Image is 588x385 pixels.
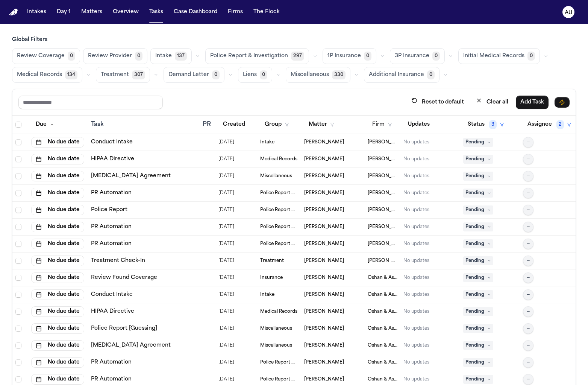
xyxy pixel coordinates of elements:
[110,5,142,19] button: Overview
[368,376,397,382] span: Oshan & Associates
[31,239,84,249] button: No due date
[368,173,397,179] span: Beck & Beck
[203,120,212,129] div: PR
[527,52,535,61] span: 0
[205,48,309,64] button: Police Report & Investigation297
[523,357,533,368] button: —
[304,173,344,179] span: Abby Pearsey
[225,5,246,19] a: Firms
[91,172,171,180] a: [MEDICAL_DATA] Agreement
[403,118,434,131] button: Updates
[91,257,145,265] a: Treatment Check-In
[15,258,21,264] span: Select row
[463,52,524,60] span: Initial Medical Records
[15,190,21,196] span: Select row
[212,70,220,79] span: 0
[218,239,234,249] span: 9/7/2025, 6:19:38 PM
[403,190,429,196] div: No updates
[368,139,397,145] span: Beck & Beck
[218,118,250,131] button: Created
[15,309,21,315] span: Select row
[463,256,493,265] span: Pending
[210,52,288,60] span: Police Report & Investigation
[523,289,533,300] button: —
[523,118,576,131] button: Assignee2
[91,308,134,315] a: HIPAA Directive
[368,190,397,196] span: Beck & Beck
[218,256,234,266] span: 9/7/2025, 6:19:42 PM
[260,70,267,79] span: 0
[260,258,284,264] span: Treatment
[463,358,493,367] span: Pending
[403,139,429,145] div: No updates
[24,5,49,19] a: Intakes
[218,357,234,368] span: 9/7/2025, 6:19:36 PM
[304,118,339,131] button: Matter
[403,376,429,382] div: No updates
[403,224,429,230] div: No updates
[304,190,344,196] span: Abby Pearsey
[78,5,105,19] button: Matters
[12,48,80,64] button: Review Coverage0
[218,289,234,300] span: 9/7/2025, 6:19:36 PM
[523,137,533,148] button: —
[91,223,132,231] a: PR Automation
[17,52,65,60] span: Review Coverage
[527,173,530,179] span: —
[555,97,570,108] button: Immediate Task
[523,154,533,164] button: —
[527,207,530,213] span: —
[218,205,234,215] span: 9/7/2025, 6:19:38 PM
[471,95,513,109] button: Clear all
[368,118,397,131] button: Firm
[463,307,493,316] span: Pending
[175,52,187,61] span: 137
[304,292,344,298] span: Adam Nash
[523,188,533,198] button: —
[218,188,234,198] span: 9/7/2025, 6:19:37 PM
[31,188,84,198] button: No due date
[523,256,533,266] button: —
[250,5,283,19] button: The Flock
[403,309,429,315] div: No updates
[523,374,533,385] button: —
[15,241,21,247] span: Select row
[291,52,304,61] span: 297
[146,5,166,19] a: Tasks
[463,273,493,282] span: Pending
[364,52,371,61] span: 0
[432,52,440,61] span: 0
[9,9,18,16] a: Home
[17,71,62,79] span: Medical Records
[523,239,533,249] button: —
[31,137,84,148] button: No due date
[218,222,234,232] span: 9/7/2025, 6:19:38 PM
[286,67,350,83] button: Miscellaneous330
[260,292,274,298] span: Intake
[368,207,397,213] span: Beck & Beck
[403,359,429,365] div: No updates
[15,376,21,382] span: Select row
[31,222,84,232] button: No due date
[368,292,397,298] span: Oshan & Associates
[368,309,397,315] span: Oshan & Associates
[527,224,530,230] span: —
[171,5,220,19] a: Case Dashboard
[463,324,493,333] span: Pending
[304,275,344,281] span: Adam Nash
[65,70,77,79] span: 134
[260,241,298,247] span: Police Report & Investigation
[463,375,493,384] span: Pending
[91,342,171,349] a: [MEDICAL_DATA] Agreement
[403,207,429,213] div: No updates
[31,357,84,368] button: No due date
[327,52,361,60] span: 1P Insurance
[91,376,132,383] a: PR Automation
[88,52,132,60] span: Review Provider
[260,376,298,382] span: Police Report & Investigation
[15,207,21,213] span: Select row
